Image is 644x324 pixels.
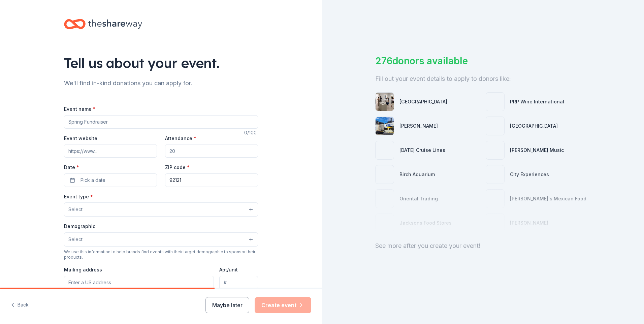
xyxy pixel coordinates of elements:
[205,297,249,313] button: Maybe later
[68,235,83,244] span: Select
[376,141,394,159] img: photo for Carnival Cruise Lines
[64,193,93,200] label: Event type
[64,164,157,171] label: Date
[64,232,258,247] button: Select
[64,106,96,112] label: Event name
[64,54,258,72] div: Tell us about your event.
[486,93,504,111] img: photo for PRP Wine International
[64,266,102,273] label: Mailing address
[165,173,258,187] input: 12345 (U.S. only)
[375,54,591,68] div: 276 donors available
[486,117,504,135] img: photo for San Diego Children's Discovery Museum
[165,135,196,142] label: Attendance
[399,146,445,154] div: [DATE] Cruise Lines
[219,276,258,289] input: #
[80,176,105,184] span: Pick a date
[375,73,591,84] div: Fill out your event details to apply to donors like:
[64,202,258,217] button: Select
[64,115,258,129] input: Spring Fundraiser
[11,298,29,312] button: Back
[68,205,83,214] span: Select
[486,141,504,159] img: photo for Alfred Music
[510,122,558,130] div: [GEOGRAPHIC_DATA]
[64,276,214,289] input: Enter a US address
[64,249,258,260] div: We use this information to help brands find events with their target demographic to sponsor their...
[64,135,97,142] label: Event website
[64,78,258,89] div: We'll find in-kind donations you can apply for.
[64,223,95,230] label: Demographic
[510,98,564,106] div: PRP Wine International
[244,129,258,137] div: 0 /100
[165,144,258,158] input: 20
[399,122,438,130] div: [PERSON_NAME]
[165,164,190,171] label: ZIP code
[376,93,394,111] img: photo for San Diego Museum of Art
[64,173,157,187] button: Pick a date
[399,98,447,106] div: [GEOGRAPHIC_DATA]
[64,144,157,158] input: https://www...
[219,266,238,273] label: Apt/unit
[376,117,394,135] img: photo for Matson
[510,146,564,154] div: [PERSON_NAME] Music
[375,240,591,251] div: See more after you create your event!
